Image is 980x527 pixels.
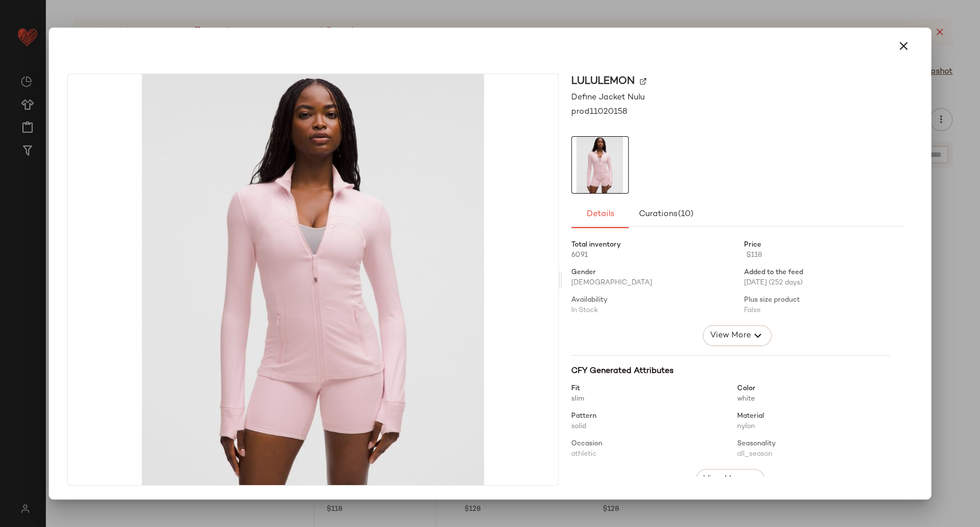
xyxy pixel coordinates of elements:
span: Define Jacket Nulu [571,91,645,103]
span: Curations [638,210,694,219]
img: LW4CFOS_035486_1 [572,137,628,193]
button: View More [703,325,772,346]
img: LW4CFOS_035486_1 [68,74,557,485]
span: lululemon [571,74,635,89]
span: prod11020158 [571,106,627,118]
button: View More [696,469,765,490]
span: View More [710,329,751,343]
div: CFY Generated Attributes [571,365,890,377]
span: (10) [677,210,694,219]
span: Details [586,210,614,219]
img: svg%3e [640,78,646,85]
span: View More [703,472,744,486]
